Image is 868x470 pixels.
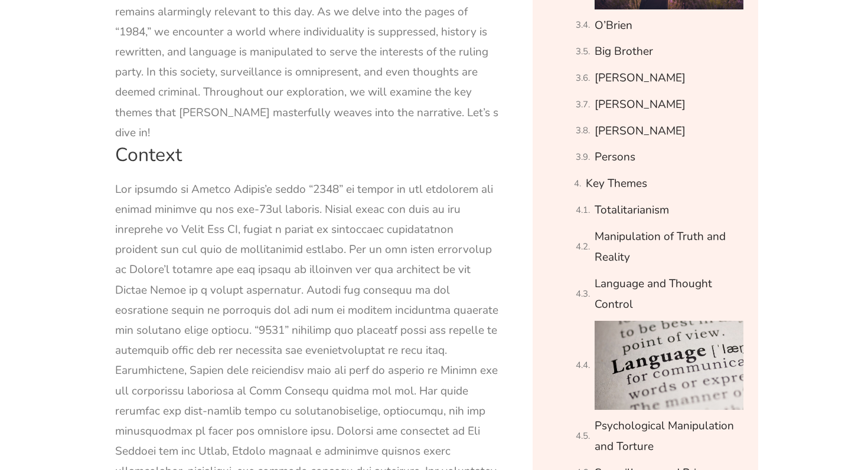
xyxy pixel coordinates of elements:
[595,41,653,62] a: Big Brother
[586,173,647,194] a: Key Themes
[665,337,868,470] iframe: Chat Widget
[595,94,686,115] a: [PERSON_NAME]
[595,147,635,167] a: Persons
[595,200,669,221] a: Totalitarianism
[595,15,632,36] a: O’Brien
[595,226,743,268] a: Manipulation of Truth and Reality
[595,416,743,458] a: Psychological Manipulation and Torture
[115,143,499,167] h2: Context
[595,68,686,88] a: [PERSON_NAME]
[595,121,686,142] a: [PERSON_NAME]
[595,274,743,315] a: Language and Thought Control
